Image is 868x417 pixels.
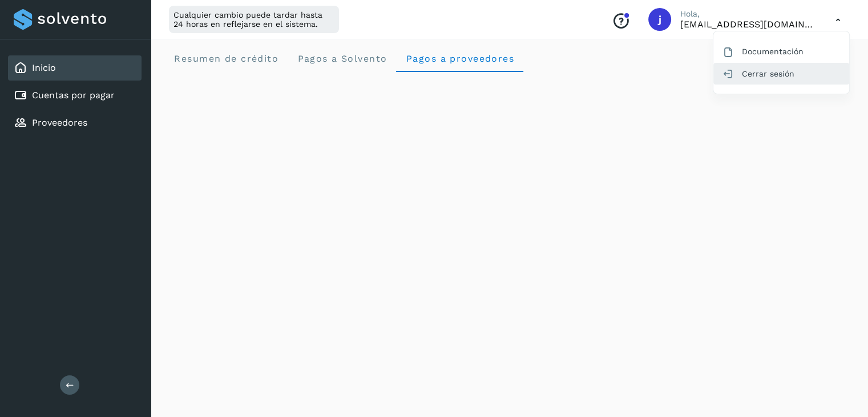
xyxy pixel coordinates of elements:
[32,90,115,101] a: Cuentas por pagar
[713,63,849,85] div: Cerrar sesión
[8,83,142,108] div: Cuentas por pagar
[713,41,849,62] div: Documentación
[8,110,142,135] div: Proveedores
[32,62,56,73] a: Inicio
[8,55,142,81] div: Inicio
[32,117,87,128] a: Proveedores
